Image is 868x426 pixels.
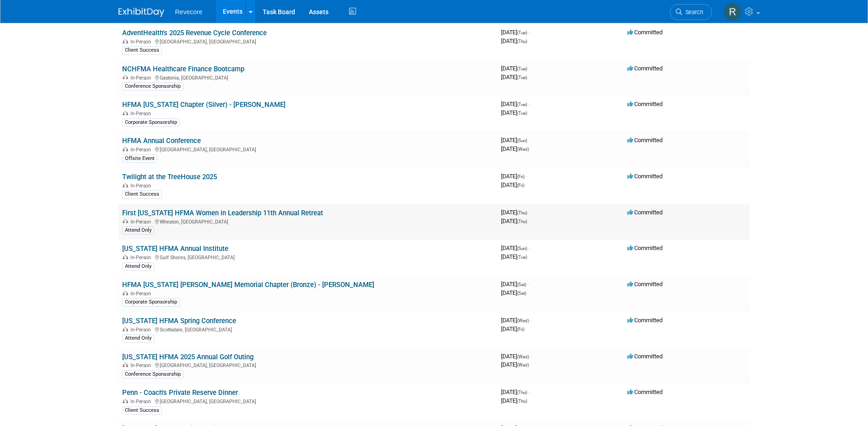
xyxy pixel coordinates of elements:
span: - [530,353,532,360]
span: (Fri) [517,183,524,188]
a: HFMA Annual Conference [122,137,201,145]
span: [DATE] [501,101,530,107]
span: In-Person [130,111,154,117]
span: (Tue) [517,111,527,116]
span: (Thu) [517,390,527,395]
span: Committed [627,209,663,216]
span: [DATE] [501,37,527,44]
span: Committed [627,245,663,251]
a: Search [670,4,712,20]
span: - [528,29,530,36]
span: (Sun) [517,138,527,143]
span: [DATE] [501,218,527,224]
span: In-Person [130,327,154,333]
a: HFMA [US_STATE] Chapter (Silver) - [PERSON_NAME] [122,101,286,109]
span: (Sat) [517,291,526,296]
span: (Thu) [517,210,527,215]
span: Revecore [175,8,203,16]
span: - [528,209,530,216]
img: In-Person Event [123,111,128,115]
span: [DATE] [501,253,527,260]
img: In-Person Event [123,147,128,151]
span: (Wed) [517,354,529,359]
a: AdventHealth's 2025 Revenue Cycle Conference [122,29,267,37]
a: NCHFMA Healthcare Finance Bootcamp [122,65,244,73]
span: (Tue) [517,75,527,80]
span: In-Person [130,255,154,261]
div: Gastonia, [GEOGRAPHIC_DATA] [122,74,494,81]
img: In-Person Event [123,183,128,187]
span: [DATE] [501,181,524,188]
span: Committed [627,173,663,180]
img: In-Person Event [123,255,128,259]
span: Committed [627,389,663,395]
a: [US_STATE] HFMA 2025 Annual Golf Outing [122,353,253,361]
span: (Tue) [517,66,527,71]
div: Client Success [122,406,162,415]
span: [DATE] [501,109,527,116]
span: [DATE] [501,209,530,216]
span: [DATE] [501,317,532,324]
span: (Fri) [517,327,524,332]
span: (Tue) [517,102,527,107]
span: [DATE] [501,29,530,36]
span: Committed [627,353,663,360]
img: In-Person Event [123,39,128,43]
span: In-Person [130,219,154,225]
span: [DATE] [501,137,530,144]
span: (Tue) [517,30,527,35]
span: Committed [627,29,663,36]
div: Attend Only [122,226,154,234]
span: (Wed) [517,318,529,323]
div: Scottsdale, [GEOGRAPHIC_DATA] [122,325,494,333]
img: In-Person Event [123,75,128,80]
span: [DATE] [501,281,529,288]
span: (Sun) [517,246,527,251]
span: (Tue) [517,255,527,260]
div: Conference Sponsorship [122,370,183,378]
span: - [528,281,529,288]
a: First [US_STATE] HFMA Women in Leadership 11th Annual Retreat [122,209,323,217]
div: Attend Only [122,262,154,271]
span: In-Person [130,291,154,297]
div: Corporate Sponsorship [122,298,180,306]
span: In-Person [130,399,154,405]
img: Rachael Sires [724,3,741,21]
span: - [530,317,532,324]
span: [DATE] [501,325,524,332]
div: [GEOGRAPHIC_DATA], [GEOGRAPHIC_DATA] [122,37,494,45]
a: Twilight at the TreeHouse 2025 [122,173,217,181]
div: Conference Sponsorship [122,82,183,91]
a: [US_STATE] HFMA Spring Conference [122,317,236,325]
div: [GEOGRAPHIC_DATA], [GEOGRAPHIC_DATA] [122,361,494,368]
span: - [528,389,530,395]
span: (Thu) [517,219,527,224]
span: [DATE] [501,353,532,360]
div: [GEOGRAPHIC_DATA], [GEOGRAPHIC_DATA] [122,145,494,153]
span: [DATE] [501,65,530,72]
span: (Thu) [517,399,527,404]
span: In-Person [130,39,154,45]
span: In-Person [130,75,154,81]
span: [DATE] [501,74,527,80]
div: Corporate Sponsorship [122,118,180,127]
div: Client Success [122,46,162,54]
div: Wheaton, [GEOGRAPHIC_DATA] [122,218,494,225]
a: HFMA [US_STATE] [PERSON_NAME] Memorial Chapter (Bronze) - [PERSON_NAME] [122,281,374,289]
span: In-Person [130,147,154,153]
span: Committed [627,137,663,144]
div: Offsite Event [122,154,157,163]
span: (Sat) [517,282,526,287]
span: [DATE] [501,361,529,368]
span: Committed [627,281,663,288]
a: Penn - Coach's Private Reserve Dinner [122,389,238,397]
span: In-Person [130,183,154,189]
img: In-Person Event [123,327,128,331]
span: [DATE] [501,245,530,251]
span: - [528,65,530,72]
img: In-Person Event [123,291,128,295]
span: Committed [627,65,663,72]
img: ExhibitDay [119,8,164,17]
span: Committed [627,101,663,107]
span: - [528,137,530,144]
